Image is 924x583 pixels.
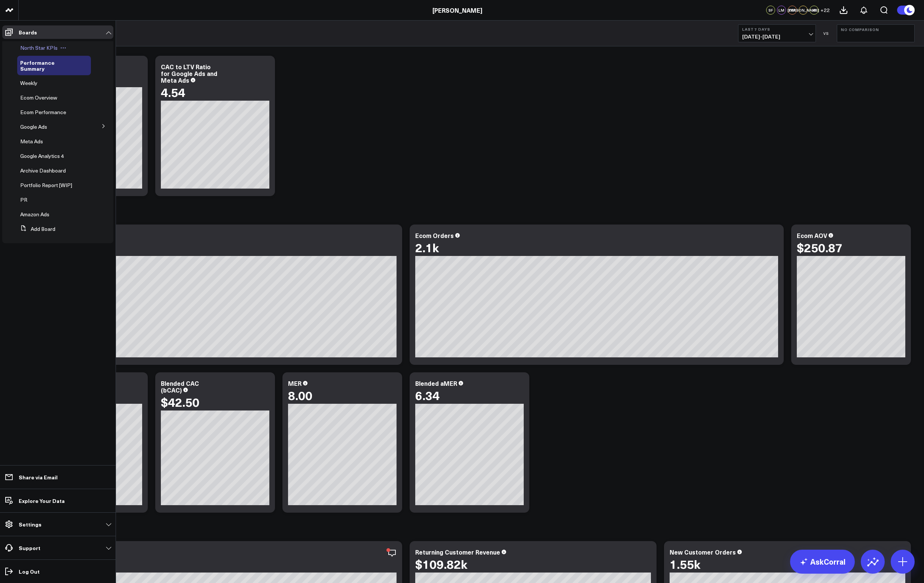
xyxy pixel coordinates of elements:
a: Log Out [2,565,113,578]
span: Ecom Overview [20,94,57,101]
span: Performance Summary [20,59,55,72]
span: + 22 [820,7,830,13]
button: Add Board [17,222,55,236]
div: Blended aMER [415,379,457,387]
a: Meta Ads [20,138,43,144]
div: New Customer Orders [670,548,736,556]
div: $109.82k [415,557,467,571]
a: Amazon Ads [20,211,49,217]
div: $42.50 [161,395,199,409]
a: Performance Summary [20,59,80,71]
span: Google Analytics 4 [20,152,64,159]
button: No Comparison [837,24,915,42]
a: Ecom Performance [20,109,66,115]
button: Last 7 Days[DATE]-[DATE] [738,24,816,42]
a: Archive Dashboard [20,168,66,174]
p: Log Out [19,568,40,574]
p: Explore Your Data [19,498,65,504]
div: VS [820,31,833,36]
a: PR [20,197,27,203]
div: LM [777,6,786,15]
div: Ecom AOV [797,231,827,239]
div: [PERSON_NAME] [799,6,808,15]
div: DM [788,6,797,15]
span: Portfolio Report [WIP] [20,181,72,189]
a: Ecom Overview [20,95,57,101]
span: Meta Ads [20,138,43,145]
p: Settings [19,521,42,527]
div: Returning Customer Revenue [415,548,500,556]
div: $250.87 [797,241,842,254]
div: MER [288,379,302,387]
div: 8.00 [288,388,312,402]
span: [DATE] - [DATE] [742,34,812,40]
span: North Star KPIs [20,44,58,51]
b: Last 7 Days [742,27,812,31]
div: CAC to LTV Ratio for Google Ads and Meta Ads [161,62,217,84]
button: +22 [820,6,830,15]
a: [PERSON_NAME] [432,6,482,14]
p: Share via Email [19,474,58,480]
span: Weekly [20,79,37,86]
span: Ecom Performance [20,109,66,116]
div: 6.34 [415,388,440,402]
span: Archive Dashboard [20,167,66,174]
div: Ecom Orders [415,231,454,239]
a: Weekly [20,80,37,86]
a: Portfolio Report [WIP] [20,182,72,188]
span: Amazon Ads [20,211,49,218]
span: Google Ads [20,123,47,130]
div: SF [766,6,775,15]
a: Google Ads [20,124,47,130]
span: PR [20,196,27,203]
div: 2.1k [415,241,439,254]
a: North Star KPIs [20,45,58,51]
b: No Comparison [841,27,911,32]
a: AskCorral [790,550,855,574]
div: Blended CAC (bCAC) [161,379,199,394]
div: 4.54 [161,85,185,99]
div: JB [810,6,819,15]
div: 1.55k [670,557,700,571]
p: Boards [19,29,37,35]
p: Support [19,545,40,551]
a: Google Analytics 4 [20,153,64,159]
